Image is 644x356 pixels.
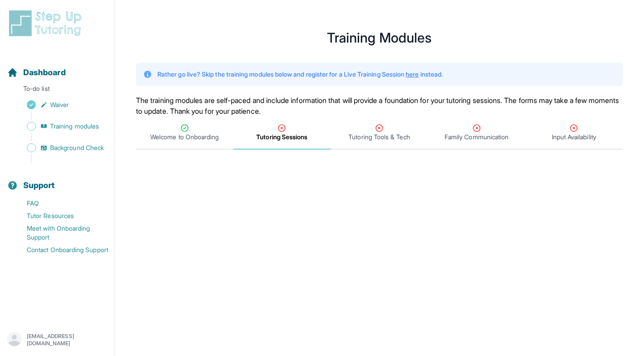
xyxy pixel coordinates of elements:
span: Tutoring Tools & Tech [348,133,410,142]
a: Meet with Onboarding Support [7,222,114,244]
nav: Tabs [136,116,623,150]
span: Input Availability [552,133,596,142]
span: Training modules [50,122,99,131]
p: The training modules are self-paced and include information that will provide a foundation for yo... [136,95,623,116]
span: Support [23,179,55,192]
span: Dashboard [23,66,66,79]
button: Dashboard [4,52,110,82]
button: [EMAIL_ADDRESS][DOMAIN_NAME] [7,332,107,348]
p: To-do list [4,84,110,97]
a: FAQ [7,197,114,210]
a: Contact Onboarding Support [7,244,114,256]
a: Training modules [7,120,114,133]
a: Waiver [7,99,114,111]
span: Tutoring Sessions [256,133,307,142]
img: logo [7,9,87,38]
span: Welcome to Onboarding [150,133,219,142]
a: Dashboard [7,66,66,79]
p: [EMAIL_ADDRESS][DOMAIN_NAME] [27,333,107,347]
span: Family Communication [445,133,508,142]
span: Background Check [50,143,104,152]
button: Support [4,165,110,195]
h1: Training Modules [136,32,623,43]
p: Rather go live? Skip the training modules below and register for a Live Training Session instead. [157,70,443,79]
a: Background Check [7,142,114,154]
a: here [406,70,419,78]
span: Waiver [50,100,69,109]
a: Tutor Resources [7,210,114,222]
